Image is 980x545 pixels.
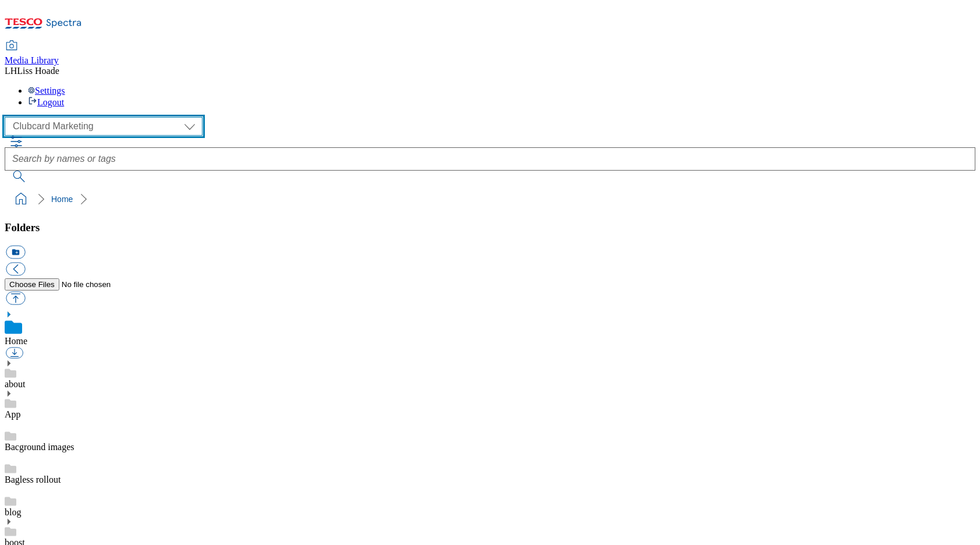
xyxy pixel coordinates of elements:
[12,190,30,208] a: home
[5,66,17,76] span: LH
[5,55,59,65] span: Media Library
[28,97,64,107] a: Logout
[5,409,21,419] a: App
[28,86,65,95] a: Settings
[5,475,61,484] a: Bagless rollout
[5,147,975,171] input: Search by names or tags
[17,66,59,76] span: Liss Hoade
[5,507,21,517] a: blog
[51,194,73,204] a: Home
[5,379,26,389] a: about
[5,221,975,234] h3: Folders
[5,41,59,66] a: Media Library
[5,188,975,210] nav: breadcrumb
[5,442,74,452] a: Bacground images
[5,336,27,346] a: Home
